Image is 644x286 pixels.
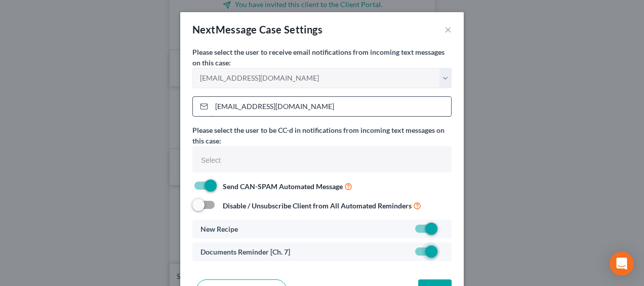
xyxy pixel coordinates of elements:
label: Please select the user to be CC-d in notifications from incoming text messages on this case: [192,125,452,146]
button: × [445,23,452,35]
div: NextMessage Case Settings [192,22,323,37]
strong: Disable / Unsubscribe Client from All Automated Reminders [223,201,412,210]
label: Please select the user to receive email notifications from incoming text messages on this case: [192,47,452,68]
label: Documents Reminder [Ch. 7] [200,246,290,257]
label: New Recipe [200,224,238,234]
div: Open Intercom Messenger [610,252,634,276]
strong: Send CAN-SPAM Automated Message [223,182,343,191]
input: Enter email... [212,97,451,116]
